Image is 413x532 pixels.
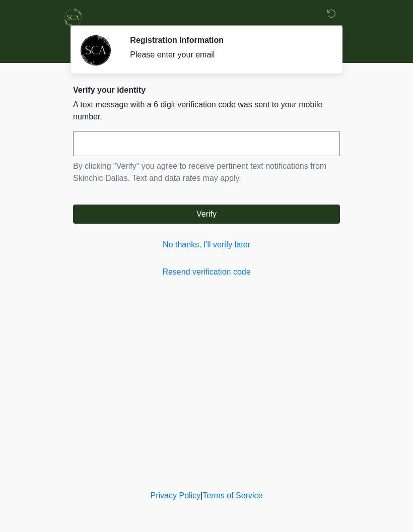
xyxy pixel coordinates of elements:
img: Agent Avatar [81,35,111,65]
a: Privacy Policy [151,491,201,500]
p: A text message with a 6 digit verification code was sent to your mobile number. [73,99,340,123]
button: Verify [73,205,340,224]
h2: Verify your identity [73,85,340,95]
a: No thanks, I'll verify later [73,239,340,251]
a: Terms of Service [202,491,262,500]
div: Please enter your email [130,49,325,61]
img: Skinchic Dallas Logo [63,8,83,28]
h2: Registration Information [130,35,325,45]
a: | [200,491,202,500]
a: Resend verification code [73,266,340,278]
p: By clicking "Verify" you agree to receive pertinent text notifications from Skinchic Dallas. Text... [73,160,340,184]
